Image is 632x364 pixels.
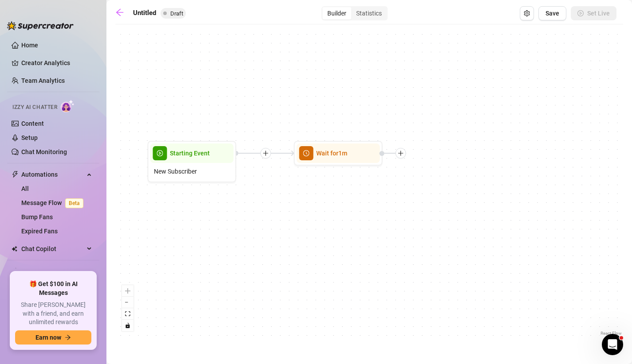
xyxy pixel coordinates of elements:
button: Open Exit Rules [520,6,534,20]
a: Bump Fans [21,213,53,221]
a: Message FlowBeta [21,199,87,206]
span: Starting Event [170,148,210,158]
a: arrow-left [115,8,129,19]
img: logo-BBDzfeDw.svg [7,21,74,30]
button: toggle interactivity [122,320,133,331]
div: Statistics [351,7,387,19]
button: Earn nowarrow-right [15,330,91,345]
a: Home [21,42,38,49]
span: Chat Copilot [21,242,84,256]
span: New Subscriber [154,167,197,176]
span: Automations [21,167,84,182]
div: React Flow controls [122,285,133,331]
span: Beta [65,198,83,208]
a: React Flow attribution [601,331,622,336]
a: Content [21,120,44,127]
a: Chat Monitoring [21,148,67,155]
span: plus [398,150,404,156]
span: play-circle [153,146,167,160]
span: arrow-right [65,334,71,341]
a: Team Analytics [21,77,65,84]
span: Save [546,10,559,17]
span: Izzy AI Chatter [12,103,57,112]
span: plus [263,150,269,156]
a: All [21,185,29,192]
span: clock-circle [299,146,314,160]
div: Builder [322,7,351,19]
a: Creator Analytics [21,56,92,70]
button: zoom out [122,297,133,308]
button: fit view [122,308,133,320]
a: Expired Fans [21,228,58,235]
span: setting [524,10,530,16]
span: Wait for 1m [316,148,347,158]
a: Setup [21,134,38,141]
a: Discover Viral Videos [21,268,81,275]
span: thunderbolt [12,171,19,178]
div: clock-circleWait for1m [294,141,383,166]
span: 🎁 Get $100 in AI Messages [15,280,91,297]
iframe: Intercom live chat [602,334,623,355]
button: Set Live [571,6,616,20]
button: Save Flow [538,6,566,20]
span: Draft [170,10,183,17]
div: segmented control [322,6,388,20]
div: play-circleStarting EventNew Subscriber [148,141,236,182]
span: Share [PERSON_NAME] with a friend, and earn unlimited rewards [15,301,91,327]
strong: Untitled [133,9,156,17]
img: AI Chatter [61,100,75,112]
span: arrow-left [115,8,124,17]
span: Earn now [35,334,61,341]
img: Chat Copilot [12,246,17,252]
